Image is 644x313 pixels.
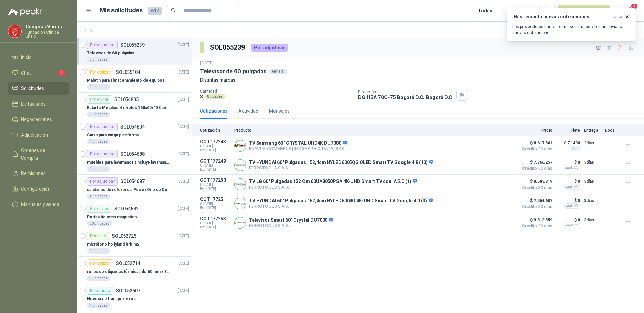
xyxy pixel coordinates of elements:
a: En tránsitoSOL052607[DATE] Nevera de transporte roja1 Unidades [77,284,192,311]
p: Carro para carga plataforma [87,132,139,138]
p: $ 0 [556,158,580,166]
p: TV HYUNDAI 60" Pulgadas 152,4cm HYLED6004G 4K-UHD Smart TV Google 4.0 (3) [249,198,433,204]
div: Todas [478,7,492,15]
p: Nevera de transporte roja [87,296,136,302]
div: Incluido [564,184,580,190]
div: Actividad [238,107,258,115]
span: Exp: [DATE] [200,148,230,152]
div: 1 Unidades [87,303,110,308]
div: Por adjudicar [87,123,118,131]
span: Exp: [DATE] [200,225,230,229]
div: Por cotizar [87,68,113,76]
p: 3 [200,94,203,99]
p: [DATE] [178,69,189,76]
p: [DATE] [178,206,189,212]
p: TV LG 60" Pulgadas 152 Cm 60UA8050PSA 4K-UHD Smart TV con IA 5.0 (1) [249,179,417,185]
img: Company Logo [235,179,246,190]
p: [DATE] [178,96,189,103]
p: 3 días [584,197,601,205]
span: C: [DATE] [200,202,230,206]
p: COT177253 [200,216,230,221]
p: [DATE] [178,260,189,267]
div: 50 Unidades [87,221,112,226]
p: SOL052725 [112,234,136,238]
img: Company Logo [235,198,246,209]
div: Recibido [87,232,109,240]
span: Adjudicación [21,131,48,139]
a: Configuración [8,182,69,195]
p: [DATE] [178,124,189,130]
p: rollos de etiquetas térmicas de 50 mm x 30 mm [87,268,171,275]
span: Crédito 30 días [519,186,552,190]
span: $ 7.564.687 [519,197,552,205]
div: Unidades [204,94,225,99]
div: 3 Unidades [87,57,110,62]
p: FERROTOOLS S.A.S. [249,184,417,190]
div: Por adjudicar [87,177,118,186]
p: SOL055239 [120,42,145,47]
span: 1 [631,3,638,9]
div: 1 Unidades [87,248,110,254]
p: SOL054805 [114,97,139,102]
a: Por cotizarSOL052714[DATE] rollos de etiquetas térmicas de 50 mm x 30 mm8 Unidades [77,257,192,284]
div: Por enviar [87,205,111,213]
div: Incluido [564,223,580,228]
a: Adjudicación [8,129,69,141]
div: 1 Unidades [87,84,110,90]
p: SOL052607 [116,288,140,293]
div: 8 Unidades [87,276,110,281]
span: $ 8.617.841 [519,139,552,147]
span: search [171,8,176,13]
div: 8 Unidades [87,112,110,117]
div: Por cotizar [87,259,113,267]
p: 3 días [584,177,601,186]
span: $ 9.813.859 [519,216,552,224]
p: COT177243 [200,139,230,144]
p: Docs [605,128,618,133]
img: Company Logo [235,217,246,228]
span: Órdenes de Compra [21,147,63,162]
p: COT177251 [200,197,230,202]
span: ahora [614,14,625,20]
h1: Mis solicitudes [100,6,143,16]
span: C: [DATE] [200,164,230,168]
p: 3 días [584,216,601,224]
a: Solicitudes [8,82,69,95]
div: 4 Unidades [87,166,110,172]
p: DG 115A 70C-75 Bogotá D.C. , Bogotá D.C. [358,94,454,100]
p: ENAVII E-COMMERCE [GEOGRAPHIC_DATA] SAS [249,146,347,151]
p: FERROTOOLS S.A.S. [249,223,333,228]
p: [DATE] [178,178,189,185]
p: [DATE] [200,60,214,66]
p: $ 0 [556,197,580,205]
button: ¡Has recibido nuevas cotizaciones!ahora Los proveedores han visto tus solicitudes y te han enviad... [507,8,636,41]
p: sanitarios de referencia Power One de Corona [87,187,171,193]
span: Negociaciones [21,116,52,123]
button: Nueva solicitud [558,5,610,17]
span: 617 [148,7,162,15]
div: Mensajes [269,107,290,115]
span: Crédito 30 días [519,147,552,151]
p: Fundación Clínica Shaio [26,30,69,38]
p: $ 0 [556,177,580,186]
p: Producto [234,128,515,133]
p: Entrega [584,128,601,133]
a: Licitaciones [8,97,69,110]
p: Estante Metálico 4 niveles 160x60x183 cm Fixser [87,105,171,111]
img: Company Logo [8,25,21,38]
p: Televisor de 60 pulgadas [200,68,267,75]
div: Por adjudicar [251,44,288,52]
div: Cotizaciones [200,107,228,115]
p: [DATE] [178,288,189,294]
p: [DATE] [178,42,189,48]
a: Por adjudicarSOL054804[DATE] Carro para carga plataforma1 Unidades [77,120,192,147]
p: SOL054682 [114,206,139,211]
p: Cantidad [200,89,353,94]
img: Logo peakr [8,8,42,16]
span: Solicitudes [21,85,44,92]
a: Por adjudicarSOL054687[DATE] sanitarios de referencia Power One de Corona4 Unidades [77,175,192,202]
p: $ 0 [556,216,580,224]
p: SOL054687 [120,179,145,184]
img: Company Logo [235,160,246,171]
a: Por adjudicarSOL054688[DATE] muebles para lavamanos (incluye lavamanos)4 Unidades [77,147,192,175]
